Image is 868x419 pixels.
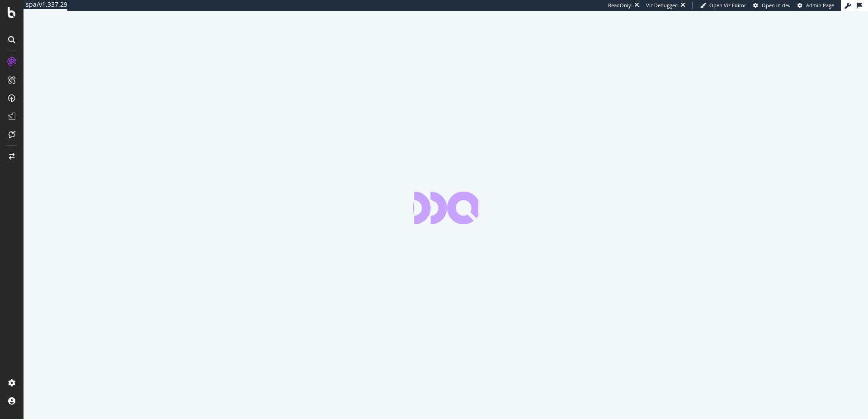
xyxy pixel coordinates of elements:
[646,2,679,9] div: Viz Debugger:
[753,2,791,9] a: Open in dev
[700,2,746,9] a: Open Viz Editor
[762,2,791,9] span: Open in dev
[797,2,834,9] a: Admin Page
[709,2,746,9] span: Open Viz Editor
[608,2,632,9] div: ReadOnly:
[806,2,834,9] span: Admin Page
[413,192,478,224] div: animation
